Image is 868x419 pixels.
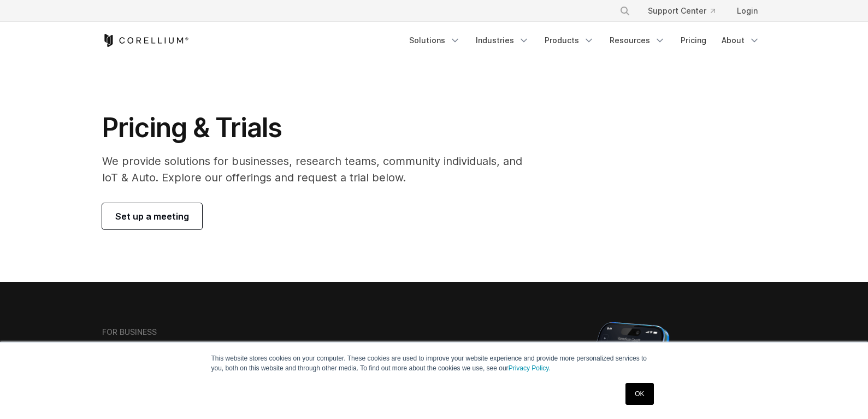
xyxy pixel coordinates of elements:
[538,31,601,50] a: Products
[102,203,202,229] a: Set up a meeting
[102,34,189,47] a: Corellium Home
[469,31,536,50] a: Industries
[715,31,766,50] a: About
[603,31,672,50] a: Resources
[115,210,189,223] span: Set up a meeting
[102,111,538,144] h1: Pricing & Trials
[615,1,635,21] button: Search
[625,383,653,405] a: OK
[509,364,551,372] a: Privacy Policy.
[639,1,724,21] a: Support Center
[403,31,766,50] div: Navigation Menu
[211,353,657,373] p: This website stores cookies on your computer. These cookies are used to improve your website expe...
[403,31,467,50] a: Solutions
[674,31,713,50] a: Pricing
[102,327,157,337] h6: FOR BUSINESS
[102,153,538,186] p: We provide solutions for businesses, research teams, community individuals, and IoT & Auto. Explo...
[728,1,766,21] a: Login
[606,1,766,21] div: Navigation Menu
